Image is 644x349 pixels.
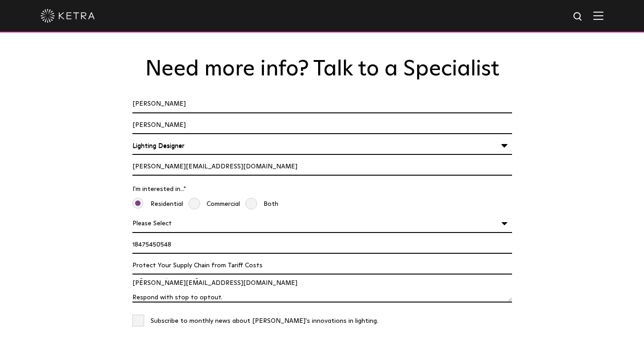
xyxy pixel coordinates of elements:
[132,257,512,275] input: City, State
[132,237,512,254] input: Phone Number
[132,158,512,176] input: Email
[132,198,183,211] span: Residential
[132,138,512,155] div: Lighting Designer
[188,198,240,211] span: Commercial
[132,117,512,134] input: Last Name
[593,11,603,20] img: Hamburger%20Nav.svg
[573,11,584,23] img: search icon
[41,9,95,23] img: ketra-logo-2019-white
[132,278,512,302] textarea: Hi, With values like integrity and a strong reputation, let's connect. Cayuga Corp. provides supp...
[132,186,183,192] span: I'm interested in...
[245,198,278,211] span: Both
[132,315,378,328] span: Subscribe to monthly news about [PERSON_NAME]'s innovations in lighting.
[130,56,514,83] h2: Need more info? Talk to a Specialist
[132,96,512,113] input: First Name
